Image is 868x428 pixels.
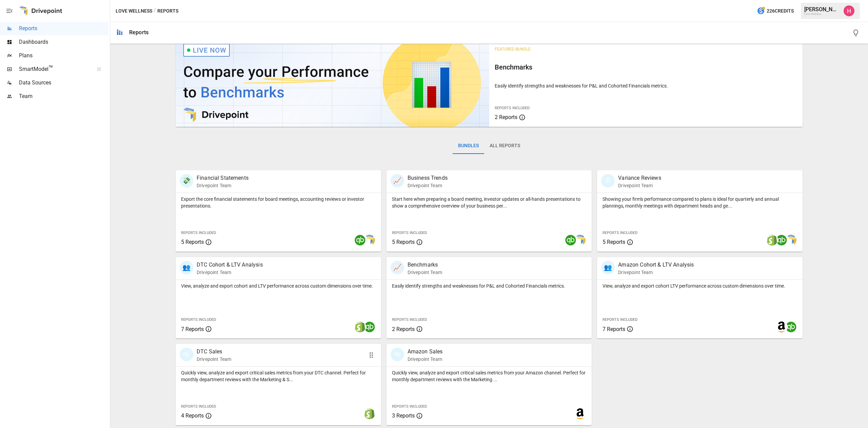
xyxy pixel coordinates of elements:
[180,348,193,361] div: 🛍
[181,412,204,419] span: 4 Reports
[19,65,90,73] span: SmartModel
[392,404,427,409] span: Reports Included
[767,7,794,15] span: 226 Credits
[392,326,415,332] span: 2 Reports
[603,196,797,209] p: Showing your firm's performance compared to plans is ideal for quarterly and annual plannings, mo...
[495,62,797,73] h6: Benchmarks
[364,408,375,419] img: shopify
[618,182,661,189] p: Drivepoint Team
[116,7,152,15] button: Love Wellness
[176,39,489,127] img: video thumbnail
[603,283,797,289] p: View, analyze and export cohort LTV performance across custom dimensions over time.
[392,196,587,209] p: Start here when preparing a board meeting, investor updates or all-hands presentations to show a ...
[495,106,530,110] span: Reports Included
[197,356,231,363] p: Drivepoint Team
[48,64,53,73] span: ™
[575,408,586,419] img: amazon
[355,322,366,332] img: shopify
[181,283,376,289] p: View, analyze and export cohort and LTV performance across custom dimensions over time.
[197,261,263,269] p: DTC Cohort & LTV Analysis
[19,52,108,60] span: Plans
[484,138,526,154] button: All Reports
[392,283,587,289] p: Easily identify strengths and weaknesses for P&L and Cohorted Financials metrics.
[197,174,249,182] p: Financial Statements
[618,174,661,182] p: Variance Reviews
[180,261,193,274] div: 👥
[408,174,448,182] p: Business Trends
[844,5,854,16] img: Hayley Rovet
[408,356,443,363] p: Drivepoint Team
[618,269,694,276] p: Drivepoint Team
[181,317,216,322] span: Reports Included
[786,322,796,332] img: quickbooks
[180,174,193,188] div: 💸
[786,235,796,246] img: smart model
[392,369,587,383] p: Quickly view, analyze and export critical sales metrics from your Amazon channel. Perfect for mon...
[453,138,484,154] button: Bundles
[618,261,694,269] p: Amazon Cohort & LTV Analysis
[776,235,787,246] img: quickbooks
[392,231,427,235] span: Reports Included
[392,317,427,322] span: Reports Included
[565,235,576,246] img: quickbooks
[408,182,448,189] p: Drivepoint Team
[495,47,531,52] span: Featured Bundle
[495,82,797,89] p: Easily identify strengths and weaknesses for P&L and Cohorted Financials metrics.
[129,29,149,36] div: Reports
[601,174,615,188] div: 🗓
[603,239,625,245] span: 5 Reports
[181,369,376,383] p: Quickly view, analyze and export critical sales metrics from your DTC channel. Perfect for monthl...
[392,412,415,419] span: 3 Reports
[804,13,840,16] div: Love Wellness
[154,7,156,15] div: /
[181,239,204,245] span: 5 Reports
[197,182,249,189] p: Drivepoint Team
[19,92,108,100] span: Team
[495,114,517,120] span: 2 Reports
[181,404,216,409] span: Reports Included
[197,269,263,276] p: Drivepoint Team
[391,348,404,361] div: 🛍
[804,6,840,13] div: [PERSON_NAME]
[19,38,108,46] span: Dashboards
[181,326,204,332] span: 7 Reports
[840,1,859,20] button: Hayley Rovet
[19,79,108,87] span: Data Sources
[392,239,415,245] span: 5 Reports
[197,348,231,356] p: DTC Sales
[754,5,796,17] button: 226Credits
[19,24,108,33] span: Reports
[391,261,404,274] div: 📈
[408,261,442,269] p: Benchmarks
[364,322,375,332] img: quickbooks
[355,235,366,246] img: quickbooks
[603,231,637,235] span: Reports Included
[408,348,443,356] p: Amazon Sales
[364,235,375,246] img: smart model
[603,326,625,332] span: 7 Reports
[601,261,615,274] div: 👥
[575,235,586,246] img: smart model
[408,269,442,276] p: Drivepoint Team
[776,322,787,332] img: amazon
[767,235,777,246] img: shopify
[181,196,376,209] p: Export the core financial statements for board meetings, accounting reviews or investor presentat...
[181,231,216,235] span: Reports Included
[603,317,637,322] span: Reports Included
[391,174,404,188] div: 📈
